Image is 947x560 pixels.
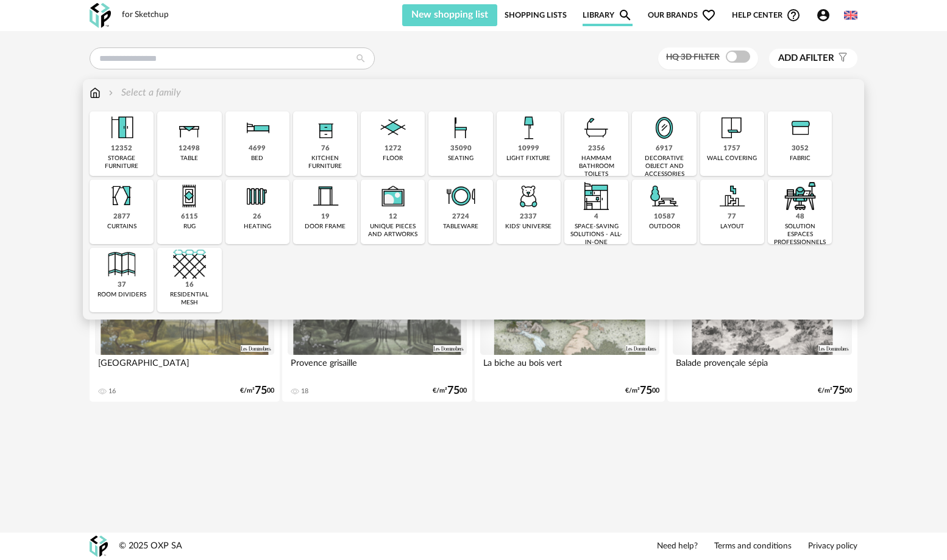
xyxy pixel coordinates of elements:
[518,144,539,153] div: 10999
[185,281,194,290] div: 16
[90,249,280,402] a: 3D HQ [GEOGRAPHIC_DATA] 16 €/m²7500
[778,52,834,65] span: filter
[568,155,625,178] div: hammam bathroom toilets
[505,223,552,231] div: kids' universe
[701,8,716,23] span: Heart Outline icon
[249,144,266,153] div: 4699
[106,86,181,100] div: Select a family
[443,223,478,231] div: tableware
[111,144,132,153] div: 12352
[648,4,716,26] span: Our brands
[654,212,675,222] div: 10587
[173,111,206,144] img: Table.png
[720,223,744,231] div: layout
[90,86,101,100] img: svg+xml;base64,PHN2ZyB3aWR0aD0iMTYiIGhlaWdodD0iMTciIHZpZXdCb3g9IjAgMCAxNiAxNyIgZmlsbD0ibm9uZSIgeG...
[118,281,126,290] div: 37
[305,223,346,231] div: door frame
[161,291,218,307] div: residential mesh
[309,180,342,212] img: Huiserie.png
[452,212,469,222] div: 2724
[594,212,598,222] div: 4
[480,355,659,379] div: La biche au bois vert
[90,3,111,28] img: OXP
[648,180,681,212] img: Outdoor.png
[778,54,806,63] span: Add a
[119,541,182,552] div: © 2025 OXP SA
[625,387,659,395] div: €/m² 00
[673,355,852,379] div: Balade provençale sépia
[818,387,852,395] div: €/m² 00
[444,180,477,212] img: ArtTable.png
[173,248,206,281] img: filet.png
[771,223,828,247] div: solution espaces professionnels
[844,9,857,22] img: us
[656,144,673,153] div: 6917
[583,4,633,26] a: LibraryMagnify icon
[715,111,748,144] img: Papier%20peint.png
[450,144,472,153] div: 35090
[769,49,857,68] button: Add afilter Filter icon
[411,10,488,19] span: New shopping list
[714,541,792,552] a: Terms and conditions
[433,387,467,395] div: €/m² 00
[107,223,137,231] div: curtains
[105,111,138,144] img: Meuble%20de%20rangement.png
[251,155,263,163] div: bed
[98,291,146,299] div: room dividers
[834,52,848,65] span: Filter icon
[784,180,817,212] img: espace-de-travail.png
[790,155,810,163] div: fabric
[728,212,736,222] div: 77
[113,212,130,222] div: 2877
[444,111,477,144] img: Assise.png
[383,155,403,163] div: floor
[253,212,261,222] div: 26
[179,144,200,153] div: 12498
[816,8,836,23] span: Account Circle icon
[715,180,748,212] img: Agencement.png
[108,387,116,396] div: 16
[181,212,198,222] div: 6115
[183,223,196,231] div: rug
[106,86,116,100] img: svg+xml;base64,PHN2ZyB3aWR0aD0iMTYiIGhlaWdodD0iMTYiIHZpZXdCb3g9IjAgMCAxNiAxNiIgZmlsbD0ibm9uZSIgeG...
[105,248,138,281] img: Cloison.png
[385,144,402,153] div: 1272
[297,155,353,170] div: kitchen furniture
[648,111,681,144] img: Miroir.png
[389,212,397,222] div: 12
[636,155,692,178] div: decorative object and accessories
[640,387,652,395] span: 75
[512,111,545,144] img: Luminaire.png
[377,180,410,212] img: UniqueOeuvre.png
[816,8,831,23] span: Account Circle icon
[796,212,804,222] div: 48
[512,180,545,212] img: UniversEnfant.png
[520,212,537,222] div: 2337
[402,4,497,26] button: New shopping list
[475,249,665,402] a: 3D HQ La biche au bois vert €/m²7500
[301,387,308,396] div: 18
[618,8,633,23] span: Magnify icon
[244,223,271,231] div: heating
[122,10,169,21] div: for Sketchup
[723,144,740,153] div: 1757
[447,387,459,395] span: 75
[832,387,845,395] span: 75
[105,180,138,212] img: Rideaux.png
[580,111,613,144] img: Salle%20de%20bain.png
[588,144,605,153] div: 2356
[241,180,274,212] img: Radiateur.png
[288,355,467,379] div: Provence grisaille
[95,355,274,379] div: [GEOGRAPHIC_DATA]
[667,249,857,402] a: 3D HQ Balade provençale sépia €/m²7500
[707,155,757,163] div: wall covering
[568,223,625,247] div: space-saving solutions - all-in-one
[364,223,421,239] div: unique pieces and artworks
[240,387,274,395] div: €/m² 00
[93,155,150,170] div: storage furniture
[666,53,720,61] span: HQ 3D filter
[377,111,410,144] img: Sol.png
[657,541,698,552] a: Need help?
[90,536,108,557] img: OXP
[321,212,330,222] div: 19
